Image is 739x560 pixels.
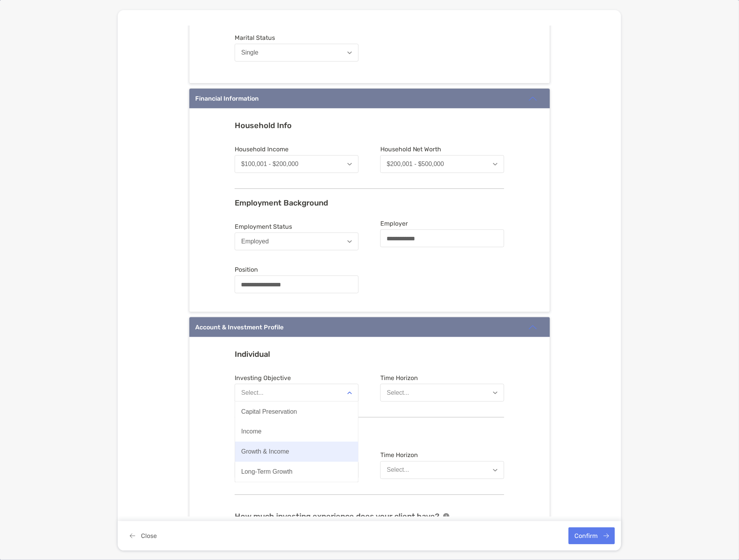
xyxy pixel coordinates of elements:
[241,469,293,476] div: Long-Term Growth
[235,146,359,153] span: Household Income
[528,94,538,103] img: icon arrow
[235,121,504,130] h3: Household Info
[241,389,264,396] div: Select...
[235,266,359,273] span: Position
[241,408,297,415] div: Capital Preservation
[235,384,359,402] button: Select...
[235,223,359,230] span: Employment Status
[235,198,504,207] h3: Employment Background
[347,392,352,394] img: Open dropdown arrow
[569,527,615,545] button: Confirm
[235,34,359,41] span: Marital Status
[241,161,299,168] div: $100,001 - $200,000
[196,95,259,102] div: Financial Information
[380,155,504,173] button: $200,001 - $500,000
[493,163,498,166] img: Open dropdown arrow
[380,374,504,382] span: Time Horizon
[380,384,504,402] button: Select...
[235,462,358,482] button: Long-Term Growth
[493,392,498,394] img: Open dropdown arrow
[124,527,163,545] button: Close
[380,146,504,153] span: Household Net Worth
[235,422,358,442] button: Income
[235,349,504,359] h3: Individual
[347,163,352,166] img: Open dropdown arrow
[235,442,358,462] button: Growth & Income
[380,452,504,459] span: Time Horizon
[381,235,504,242] input: Employer
[235,233,359,250] button: Employed
[387,161,444,168] div: $200,001 - $500,000
[347,51,352,54] img: Open dropdown arrow
[235,512,440,521] h3: How much investing experience does your client have?
[380,461,504,479] button: Select...
[380,220,504,227] span: Employer
[493,469,498,472] img: Open dropdown arrow
[241,238,269,245] div: Employed
[235,44,359,62] button: Single
[387,467,409,474] div: Select...
[235,155,359,173] button: $100,001 - $200,000
[241,428,261,435] div: Income
[235,427,504,436] h3: Rollover IRA
[196,324,284,331] div: Account & Investment Profile
[387,389,409,396] div: Select...
[235,281,358,288] input: Position
[235,402,358,422] button: Capital Preservation
[528,323,538,332] img: icon arrow
[347,240,352,243] img: Open dropdown arrow
[235,374,359,382] span: Investing Objective
[241,49,258,56] div: Single
[241,449,289,456] div: Growth & Income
